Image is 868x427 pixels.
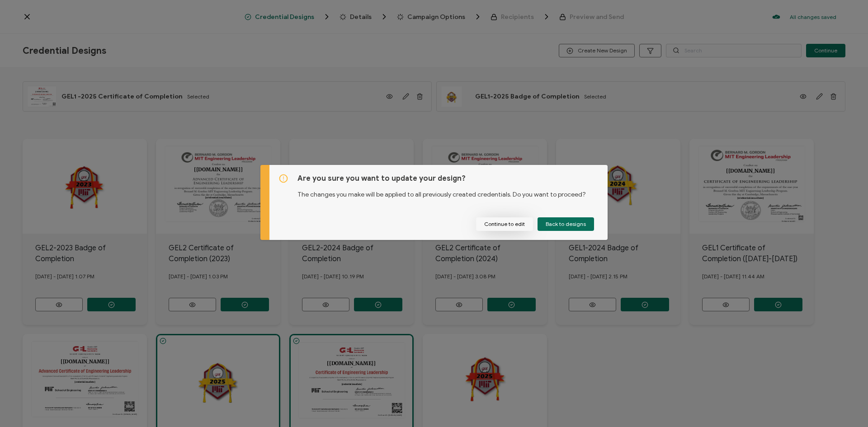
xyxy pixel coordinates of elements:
span: Back to designs [546,221,586,227]
button: Back to designs [538,217,594,231]
iframe: Chat Widget [823,384,868,427]
p: The changes you make will be applied to all previously created credentials. Do you want to proceed? [297,183,599,199]
div: dialog [260,165,608,240]
h5: Are you sure you want to update your design? [297,174,599,183]
button: Continue to edit [476,217,533,231]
